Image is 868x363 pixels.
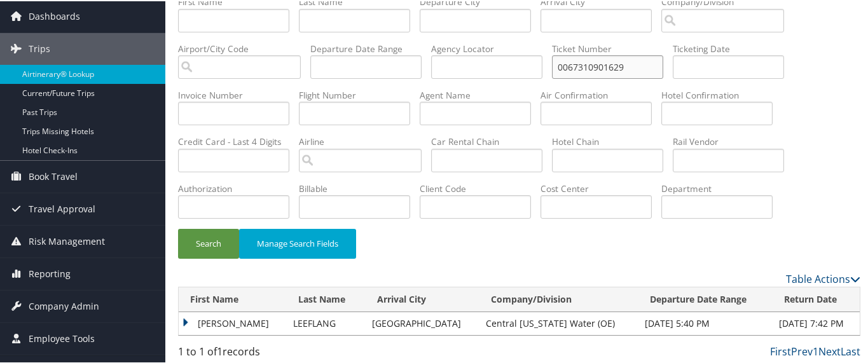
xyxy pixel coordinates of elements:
[217,343,223,357] span: 1
[661,88,782,100] label: Hotel Confirmation
[178,41,310,54] label: Airport/City Code
[431,134,552,147] label: Car Rental Chain
[479,311,638,334] td: Central [US_STATE] Water (OE)
[29,224,105,256] span: Risk Management
[299,88,420,100] label: Flight Number
[287,286,365,311] th: Last Name: activate to sort column ascending
[29,289,99,321] span: Company Admin
[638,311,773,334] td: [DATE] 5:40 PM
[841,343,860,357] a: Last
[541,88,661,100] label: Air Confirmation
[420,181,541,194] label: Client Code
[552,41,673,54] label: Ticket Number
[29,257,71,289] span: Reporting
[673,41,794,54] label: Ticketing Date
[178,228,239,257] button: Search
[638,286,773,311] th: Departure Date Range: activate to sort column descending
[179,286,287,311] th: First Name: activate to sort column ascending
[773,311,860,334] td: [DATE] 7:42 PM
[552,134,673,147] label: Hotel Chain
[813,343,818,357] a: 1
[541,181,661,194] label: Cost Center
[786,271,860,285] a: Table Actions
[287,311,365,334] td: LEEFLANG
[179,311,287,334] td: [PERSON_NAME]
[310,41,431,54] label: Departure Date Range
[178,134,299,147] label: Credit Card - Last 4 Digits
[29,160,78,191] span: Book Travel
[791,343,813,357] a: Prev
[770,343,791,357] a: First
[673,134,794,147] label: Rail Vendor
[29,32,50,64] span: Trips
[239,228,356,257] button: Manage Search Fields
[299,181,420,194] label: Billable
[479,286,638,311] th: Company/Division
[773,286,860,311] th: Return Date: activate to sort column ascending
[29,322,95,353] span: Employee Tools
[178,88,299,100] label: Invoice Number
[661,181,782,194] label: Department
[366,311,479,334] td: [GEOGRAPHIC_DATA]
[299,134,431,147] label: Airline
[420,88,541,100] label: Agent Name
[29,192,95,224] span: Travel Approval
[818,343,841,357] a: Next
[366,286,479,311] th: Arrival City: activate to sort column ascending
[178,181,299,194] label: Authorization
[431,41,552,54] label: Agency Locator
